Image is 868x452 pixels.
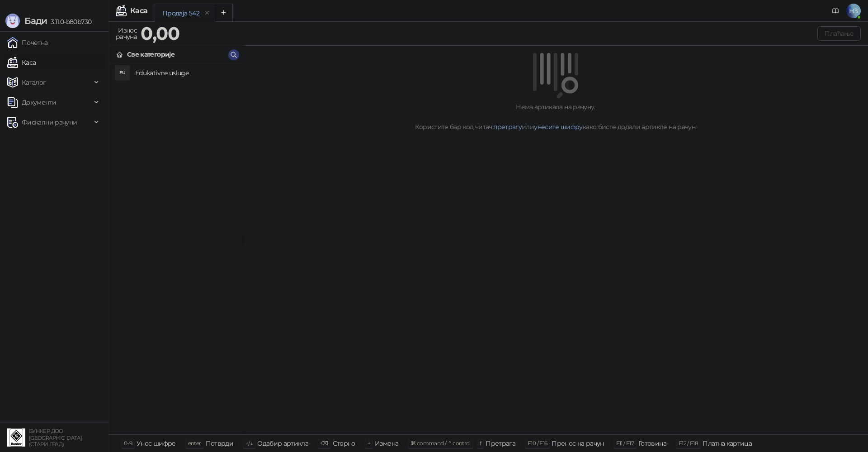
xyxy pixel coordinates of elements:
strong: 0,00 [141,22,179,44]
div: Платна картица [703,438,752,449]
div: grid [109,63,243,434]
span: + [368,440,370,447]
span: ⌘ command / ⌃ control [410,440,471,447]
span: ↑/↓ [245,440,253,447]
div: Измена [375,438,398,449]
button: Плаћање [817,26,861,41]
span: F11 / F17 [616,440,634,447]
span: 3.11.0-b80b730 [47,18,91,26]
div: Унос шифре [137,438,176,449]
div: Продаја 542 [162,8,199,18]
a: Документација [828,4,843,18]
a: претрагу [493,123,522,131]
button: Add tab [215,4,233,22]
a: Почетна [7,34,48,52]
a: Каса [7,53,36,72]
div: Пренос на рачун [552,438,604,449]
a: унесите шифру [534,123,583,131]
div: Нема артикала на рачуну. Користите бар код читач, или како бисте додали артикле на рачун. [254,102,857,132]
div: Сторно [333,438,355,449]
span: ⌫ [321,440,328,447]
span: Фискални рачуни [22,113,77,131]
span: F12 / F18 [679,440,698,447]
img: Logo [5,14,20,28]
div: Каса [130,7,147,14]
span: Документи [22,93,56,111]
h4: Edukativne usluge [135,66,236,80]
div: Потврди [206,438,234,449]
span: enter [188,440,201,447]
div: Претрага [486,438,515,449]
button: remove [201,9,213,17]
span: Каталог [22,73,46,91]
span: F10 / F16 [528,440,547,447]
div: Готовина [638,438,666,449]
div: EU [115,66,130,80]
small: БУНКЕР ДОО [GEOGRAPHIC_DATA] (СТАРИ ГРАД) [29,428,82,447]
div: Све категорије [127,49,175,59]
img: 64x64-companyLogo-d200c298-da26-4023-afd4-f376f589afb5.jpeg [7,428,25,447]
div: Одабир артикла [257,438,308,449]
div: Износ рачуна [114,24,139,43]
span: f [480,440,481,447]
span: 0-9 [124,440,132,447]
span: Бади [24,15,47,26]
span: НЗ [846,4,861,18]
